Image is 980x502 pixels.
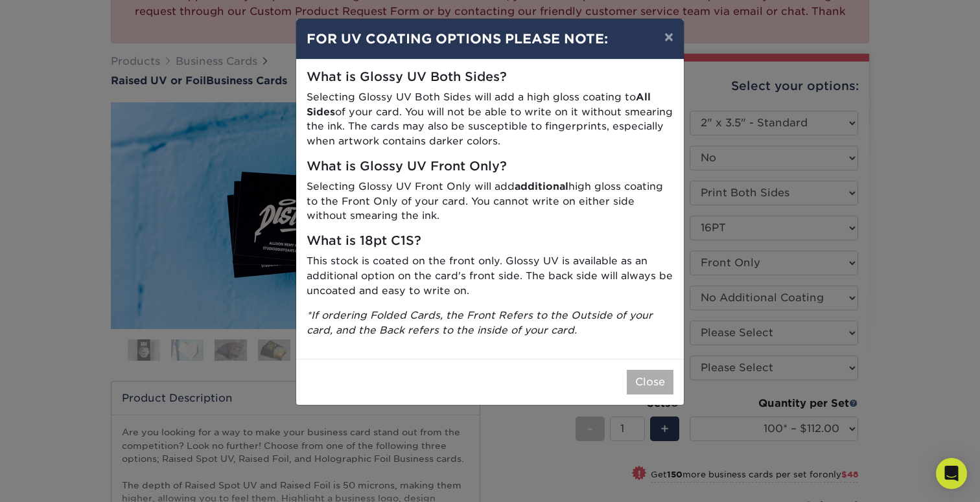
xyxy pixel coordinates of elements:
[307,29,673,49] h4: FOR UV COATING OPTIONS PLEASE NOTE:
[515,180,568,192] strong: additional
[307,90,673,149] p: Selecting Glossy UV Both Sides will add a high gloss coating to of your card. You will not be abl...
[307,234,673,249] h5: What is 18pt C1S?
[307,159,673,174] h5: What is Glossy UV Front Only?
[307,309,653,336] i: *If ordering Folded Cards, the Front Refers to the Outside of your card, and the Back refers to t...
[936,458,967,489] div: Open Intercom Messenger
[307,91,651,118] strong: All Sides
[307,179,673,223] p: Selecting Glossy UV Front Only will add high gloss coating to the Front Only of your card. You ca...
[627,370,673,394] button: Close
[654,19,684,55] button: ×
[307,70,673,85] h5: What is Glossy UV Both Sides?
[307,254,673,298] p: This stock is coated on the front only. Glossy UV is available as an additional option on the car...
